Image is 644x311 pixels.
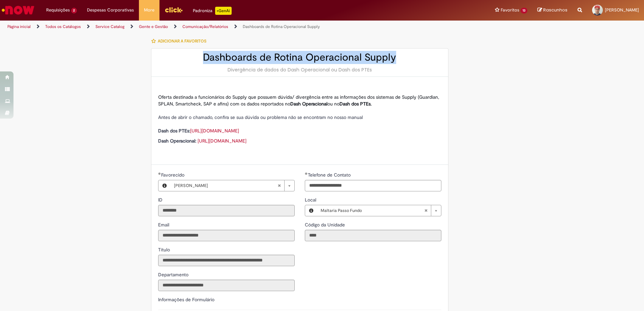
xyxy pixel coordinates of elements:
label: Somente leitura - Código da Unidade [305,221,346,228]
input: Título [158,255,295,266]
a: Dashboards de Rotina Operacional Supply [243,24,320,29]
h2: Dashboards de Rotina Operacional Supply [158,52,441,63]
span: Favorecido, Maickson De Oliveira [161,172,186,178]
span: Somente leitura - Email [158,222,171,228]
a: Página inicial [7,24,31,29]
span: Obrigatório Preenchido [158,172,161,175]
span: Somente leitura - Código da Unidade [305,222,346,228]
strong: Dash Operacional: [158,138,196,144]
span: Local [305,197,318,203]
a: [PERSON_NAME]Limpar campo Favorecido [171,180,294,191]
p: +GenAi [215,7,232,15]
span: Adicionar a Favoritos [158,38,206,44]
a: Maltaria Passo FundoLimpar campo Local [317,205,441,216]
label: Somente leitura - Departamento [158,271,190,278]
span: Favoritos [501,7,519,13]
div: Padroniza [193,7,232,15]
input: Telefone de Contato [305,180,441,191]
input: ID [158,205,295,216]
span: [PERSON_NAME] [605,7,639,13]
span: Maltaria Passo Fundo [321,205,424,216]
button: Adicionar a Favoritos [151,34,210,48]
span: Obrigatório Preenchido [305,172,308,175]
label: Informações de Formulário [158,297,214,303]
strong: Dash dos PTEs: [158,128,190,134]
a: Gente e Gestão [139,24,168,29]
img: ServiceNow [1,3,35,17]
span: Requisições [46,7,70,13]
input: Departamento [158,280,295,291]
span: More [144,7,154,13]
label: Somente leitura - ID [158,196,164,203]
span: 2 [71,8,77,13]
a: Rascunhos [537,7,567,13]
input: Email [158,230,295,241]
span: Somente leitura - ID [158,197,164,203]
abbr: Limpar campo Favorecido [274,180,284,191]
span: 13 [521,8,527,13]
a: Todos os Catálogos [45,24,81,29]
a: Service Catalog [95,24,124,29]
strong: Dash dos PTEs. [340,101,372,107]
img: click_logo_yellow_360x200.png [165,5,183,15]
span: Oferta destinada a funcionários do Supply que possuem dúvida/ divergência entre as informações do... [158,94,439,107]
button: Favorecido, Visualizar este registro Maickson De Oliveira [158,180,171,191]
strong: Dash Operacional [290,101,327,107]
a: Comunicação/Relatórios [182,24,228,29]
span: Somente leitura - Título [158,247,171,253]
span: [PERSON_NAME] [174,180,277,191]
input: Código da Unidade [305,230,441,241]
a: [URL][DOMAIN_NAME] [190,128,239,134]
span: Somente leitura - Departamento [158,272,190,278]
div: Divergência de dados do Dash Operacional ou Dash dos PTEs [158,66,441,73]
a: [URL][DOMAIN_NAME] [198,138,246,144]
abbr: Limpar campo Local [421,205,431,216]
span: Telefone de Contato [308,172,352,178]
label: Somente leitura - Email [158,221,171,228]
span: Antes de abrir o chamado, confira se sua dúvida ou problema não se encontram no nosso manual [158,114,363,120]
ul: Trilhas de página [5,21,424,33]
span: Rascunhos [543,7,567,13]
button: Local, Visualizar este registro Maltaria Passo Fundo [305,205,317,216]
span: Despesas Corporativas [87,7,134,13]
label: Somente leitura - Título [158,246,171,253]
